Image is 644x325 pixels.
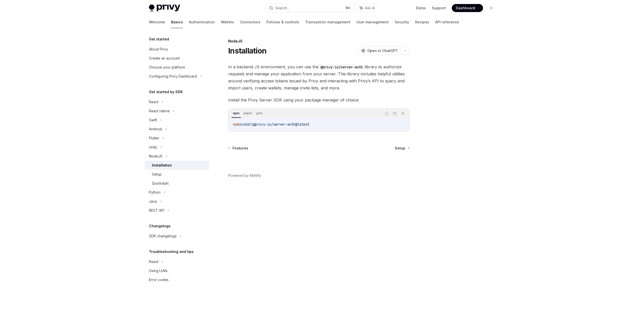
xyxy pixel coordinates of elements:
div: React [149,259,158,265]
div: Installation [152,162,172,168]
a: User management [356,16,389,28]
span: @privy-io/server-auth@latest [253,122,309,127]
a: Recipes [415,16,429,28]
img: light logo [149,5,180,12]
button: Report incorrect code [384,110,390,117]
div: Flutter [149,135,159,141]
span: Features [232,146,248,151]
code: @privy-io/server-auth [318,64,365,70]
a: Connectors [240,16,260,28]
button: Ask AI [356,4,378,13]
span: Dashboard [456,6,475,11]
span: Open in ChatGPT [367,48,398,53]
a: Installation [145,161,209,170]
a: Transaction management [305,16,350,28]
div: About Privy [149,46,168,52]
div: NodeJS [149,153,163,159]
a: Welcome [149,16,165,28]
span: In a backend JS environment, you can use the library to authorize requests and manage your applic... [228,63,410,91]
span: install [239,122,253,127]
div: Python [149,189,160,195]
div: Create an account [149,55,180,61]
a: API reference [435,16,459,28]
a: Create an account [145,54,209,63]
h5: Troubleshooting and tips [149,249,194,255]
div: Configuring Privy Dashboard [149,73,197,79]
button: Toggle dark mode [487,4,495,12]
span: Install the Privy Server SDK using your package manager of choice: [228,96,410,103]
h5: Changelogs [149,223,171,229]
a: Wallets [221,16,234,28]
div: npm [231,110,241,116]
a: Basics [171,16,183,28]
h1: Installation [228,46,266,55]
div: Quickstart [152,180,169,186]
div: pnpm [242,110,254,116]
a: Choose your platform [145,63,209,72]
a: Support [432,6,446,11]
a: Error codes [145,275,209,284]
div: Setup [152,171,162,177]
div: REST API [149,207,164,213]
div: Using LLMs [149,268,168,274]
button: Search...⌘K [266,4,354,13]
div: React native [149,108,170,114]
span: Ask AI [365,6,375,11]
div: Swift [149,117,157,123]
div: Android [149,126,162,132]
div: SDK changelogs [149,233,177,239]
a: Features [229,146,248,151]
span: ⌘ K [345,6,351,10]
div: React [149,99,158,105]
a: Policies & controls [266,16,299,28]
a: Authentication [189,16,215,28]
span: Setup [395,146,405,151]
div: NodeJS [228,39,410,44]
a: Demo [416,6,426,11]
a: Powered by Mintlify [228,173,261,178]
h5: Get started [149,36,169,42]
a: Using LLMs [145,266,209,275]
div: yarn [255,110,264,116]
h5: Get started by SDK [149,89,183,95]
div: Choose your platform [149,64,185,70]
a: Quickstart [145,179,209,188]
a: Setup [145,170,209,179]
button: Open in ChatGPT [358,46,401,55]
a: Dashboard [452,4,483,12]
div: Unity [149,144,157,150]
div: Search... [275,5,289,11]
div: Java [149,198,157,204]
div: Error codes [149,277,169,283]
button: Ask AI [400,110,406,117]
button: Copy the contents from the code block [392,110,398,117]
a: Setup [395,146,409,151]
a: Security [395,16,409,28]
span: npm [233,122,239,127]
a: About Privy [145,45,209,54]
